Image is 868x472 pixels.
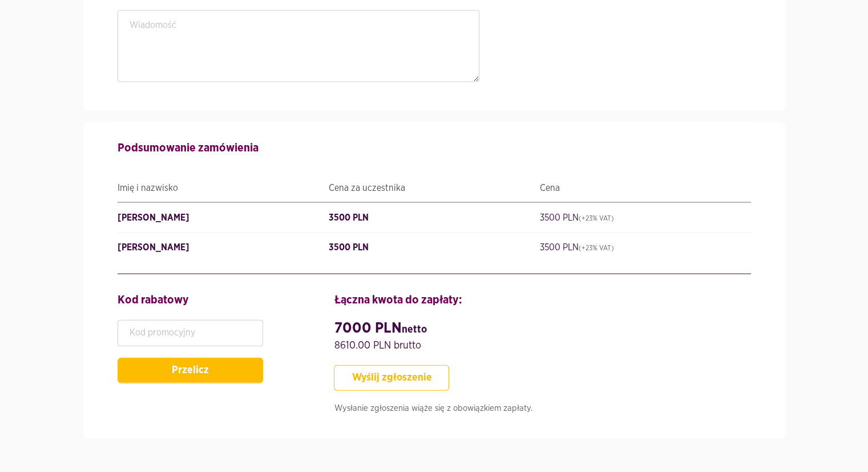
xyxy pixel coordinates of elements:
strong: Podsumowanie zamówienia [118,142,259,154]
div: Imię i nazwisko [118,179,329,197]
strong: Łączna kwota do zapłaty: [334,294,462,306]
button: Przelicz [118,358,263,383]
p: Wysłanie zgłoszenia wiąże się z obowiązkiem zapłaty. [334,402,750,415]
s: 3500 PLN [540,243,614,252]
div: Cena za uczestnika [329,179,540,197]
input: Kod promocyjny [118,320,263,346]
s: 3500 PLN [329,243,369,252]
s: 3500 PLN [540,213,614,222]
strong: Kod rabatowy [118,294,189,306]
button: Wyślij zgłoszenie [334,365,449,391]
s: [PERSON_NAME] [118,213,189,222]
div: Cena [540,179,751,197]
u: (+23% VAT) [579,215,614,222]
u: (+23% VAT) [579,245,614,251]
strong: 7000 PLN [334,321,426,335]
s: [PERSON_NAME] [118,243,189,252]
span: netto [401,325,426,335]
span: 8610.00 PLN brutto [334,341,421,351]
s: 3500 PLN [329,213,369,222]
